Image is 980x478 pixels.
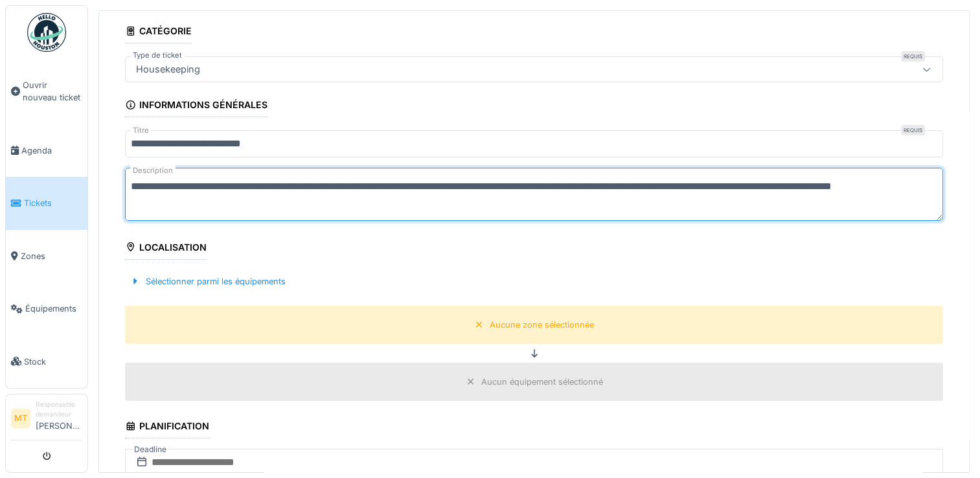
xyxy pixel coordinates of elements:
label: Description [130,163,176,179]
span: Tickets [24,197,82,209]
a: Tickets [6,177,87,229]
div: Responsable demandeur [36,400,82,420]
div: Planification [125,416,209,438]
div: Informations générales [125,95,268,117]
span: Ouvrir nouveau ticket [23,79,82,104]
div: Sélectionner parmi les équipements [125,273,291,290]
span: Agenda [21,144,82,157]
a: MT Responsable demandeur[PERSON_NAME] [11,400,82,440]
label: Titre [130,125,152,136]
a: Agenda [6,124,87,177]
div: Catégorie [125,21,192,43]
li: MT [11,409,30,428]
div: Localisation [125,238,207,260]
span: Stock [24,356,82,368]
img: Badge_color-CXgf-gQk.svg [27,13,66,52]
div: Housekeeping [131,62,205,76]
a: Équipements [6,282,87,335]
label: Deadline [133,442,168,457]
label: Type de ticket [130,50,185,61]
div: Requis [901,51,925,62]
div: Requis [901,125,925,135]
a: Ouvrir nouveau ticket [6,59,87,124]
li: [PERSON_NAME] [36,400,82,437]
a: Stock [6,335,87,387]
div: Aucun équipement sélectionné [481,376,603,388]
a: Zones [6,230,87,282]
div: Aucune zone sélectionnée [490,319,594,331]
span: Équipements [25,302,82,315]
span: Zones [21,250,82,262]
